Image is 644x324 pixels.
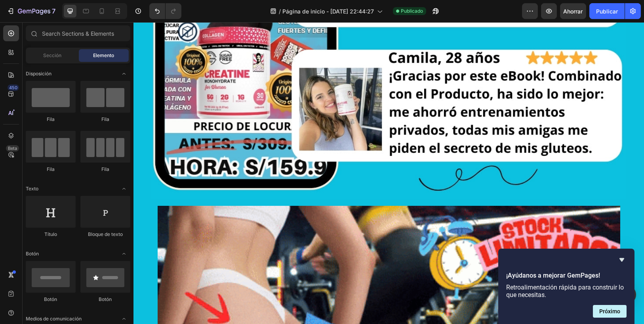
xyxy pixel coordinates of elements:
button: Siguiente pregunta [593,305,627,318]
font: Sección [43,52,61,58]
font: Título [44,231,57,237]
font: Botón [99,296,112,302]
font: Elemento [93,52,114,58]
div: ¡Ayúdanos a mejorar GemPages! [506,255,627,318]
font: Beta [8,146,17,151]
font: Retroalimentación rápida para construir lo que necesitas. [506,284,624,299]
font: Ahorrar [564,8,583,15]
font: Medios de comunicación [26,316,82,322]
font: Fila [47,116,55,122]
font: Publicado [401,8,423,14]
font: Próximo [599,308,620,314]
font: Disposición [26,71,51,77]
font: 7 [52,7,55,15]
div: Deshacer/Rehacer [149,3,181,19]
h2: ¡Ayúdanos a mejorar GemPages! [506,271,627,280]
input: Search Sections & Elements [26,25,130,41]
button: Ocultar encuesta [617,255,627,265]
font: Fila [101,166,109,172]
font: Texto [26,186,38,192]
font: Fila [101,116,109,122]
button: Ahorrar [560,3,586,19]
button: 7 [3,3,59,19]
font: Fila [47,166,55,172]
font: / [279,8,281,15]
font: Botón [26,251,39,257]
iframe: Área de diseño [133,22,644,324]
font: Botón [44,296,57,302]
button: Publicar [589,3,625,19]
font: 450 [9,85,17,90]
font: Publicar [596,8,618,15]
span: Abrir palanca [118,67,130,80]
font: Bloque de texto [88,231,123,237]
font: ¡Ayúdanos a mejorar GemPages! [506,272,600,279]
span: Abrir palanca [118,182,130,195]
font: Página de inicio - [DATE] 22:44:27 [282,8,374,15]
span: Abrir palanca [118,247,130,260]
